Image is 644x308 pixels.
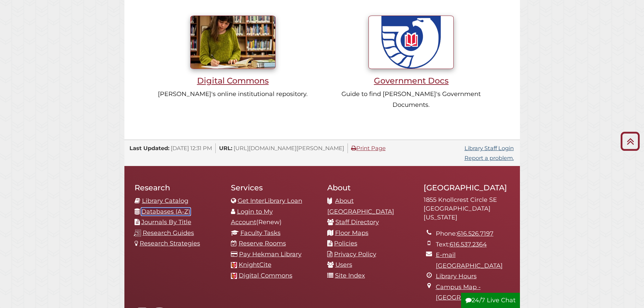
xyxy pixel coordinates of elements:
[335,272,365,279] a: Site Index
[190,16,276,69] img: Student writing inside library
[157,38,309,86] a: Digital Commons
[157,89,309,100] p: [PERSON_NAME]'s online institutional repository.
[231,208,273,226] a: Login to My Account
[351,145,386,151] a: Print Page
[171,145,212,151] span: [DATE] 12:31 PM
[141,218,191,226] a: Journals By Title
[231,262,237,268] img: Calvin favicon logo
[327,183,413,192] h2: About
[436,229,510,239] li: Phone:
[231,207,317,228] li: (Renew)
[134,230,141,237] img: research-guides-icon-white_37x37.png
[618,136,642,147] a: Back to Top
[464,145,514,151] a: Library Staff Login
[368,16,454,69] img: U.S. Government Documents seal
[450,241,487,248] a: 616.537.2364
[238,197,302,205] a: Get InterLibrary Loan
[436,273,477,280] a: Library Hours
[334,251,376,258] a: Privacy Policy
[239,272,292,279] a: Digital Commons
[424,183,510,192] h2: [GEOGRAPHIC_DATA]
[142,197,188,205] a: Library Catalog
[141,208,190,215] a: Databases (A-Z)
[239,251,302,258] a: Pay Hekman Library
[327,197,394,215] a: About [GEOGRAPHIC_DATA]
[239,240,286,247] a: Reserve Rooms
[335,89,488,110] p: Guide to find [PERSON_NAME]'s Government Documents.
[424,196,510,222] address: 1855 Knollcrest Circle SE [GEOGRAPHIC_DATA][US_STATE]
[240,229,281,237] a: Faculty Tasks
[436,239,510,250] li: Text:
[234,145,344,151] span: [URL][DOMAIN_NAME][PERSON_NAME]
[464,155,514,161] a: Report a problem.
[436,251,503,269] a: E-mail [GEOGRAPHIC_DATA]
[239,261,271,268] a: KnightCite
[143,229,194,237] a: Research Guides
[231,273,237,279] img: Calvin favicon logo
[436,283,503,302] a: Campus Map - [GEOGRAPHIC_DATA]
[335,261,352,268] a: Users
[135,183,221,192] h2: Research
[231,183,317,192] h2: Services
[129,145,169,151] span: Last Updated:
[219,145,232,151] span: URL:
[335,38,488,86] a: Government Docs
[351,145,356,151] i: Print Page
[157,76,309,86] h3: Digital Commons
[334,240,357,247] a: Policies
[335,229,368,237] a: Floor Maps
[457,230,494,237] a: 616.526.7197
[140,240,200,247] a: Research Strategies
[335,76,488,86] h3: Government Docs
[335,218,379,226] a: Staff Directory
